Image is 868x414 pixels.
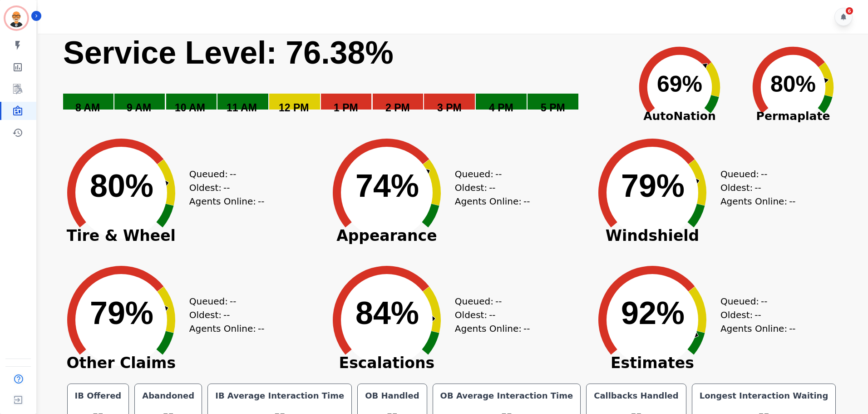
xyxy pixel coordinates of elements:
div: Oldest: [720,308,789,322]
text: 3 PM [437,102,462,114]
div: Queued: [455,167,523,181]
div: Agents Online: [189,195,266,208]
div: IB Offered [73,389,123,402]
div: Abandoned [140,389,196,402]
span: -- [223,181,230,195]
svg: Service Level: 0% [62,34,621,127]
span: Windshield [584,231,720,240]
div: Queued: [189,294,257,308]
text: 2 PM [385,102,410,114]
div: 6 [846,7,853,15]
div: Queued: [189,167,257,181]
text: 84% [355,295,419,331]
div: Oldest: [720,181,789,195]
div: Agents Online: [189,322,266,335]
text: 12 PM [279,102,309,114]
text: 79% [621,168,685,204]
span: AutoNation [623,108,736,125]
span: Escalations [319,359,455,368]
span: Tire & Wheel [53,231,189,240]
div: Agents Online: [455,195,532,208]
span: -- [755,181,761,195]
text: 80% [770,71,816,97]
span: -- [789,322,795,335]
text: 79% [90,295,153,331]
div: Queued: [720,167,789,181]
div: Queued: [455,294,523,308]
span: Appearance [319,231,455,240]
span: -- [761,294,767,308]
text: 9 AM [127,102,151,114]
span: -- [789,195,795,208]
span: -- [258,322,264,335]
text: 74% [355,168,419,204]
div: Oldest: [455,308,523,322]
text: 11 AM [227,102,257,114]
span: -- [755,308,761,322]
span: -- [258,195,264,208]
text: 92% [621,295,685,331]
text: 5 PM [541,102,565,114]
text: 69% [657,71,702,97]
text: 1 PM [334,102,358,114]
div: Agents Online: [720,322,798,335]
div: IB Average Interaction Time [213,389,346,402]
span: Permaplate [736,108,850,125]
div: Queued: [720,294,789,308]
div: Callbacks Handled [592,389,681,402]
span: Estimates [584,359,720,368]
span: -- [523,195,530,208]
span: Other Claims [53,359,189,368]
span: -- [489,181,495,195]
span: -- [523,322,530,335]
div: Oldest: [455,181,523,195]
span: -- [495,294,502,308]
span: -- [230,294,236,308]
text: 10 AM [175,102,205,114]
span: -- [230,167,236,181]
text: 8 AM [75,102,100,114]
div: Oldest: [189,308,257,322]
div: OB Average Interaction Time [439,389,575,402]
span: -- [489,308,495,322]
span: -- [495,167,502,181]
text: 80% [90,168,153,204]
text: Service Level: 76.38% [63,35,394,70]
div: OB Handled [363,389,421,402]
img: Bordered avatar [5,7,27,29]
div: Agents Online: [455,322,532,335]
span: -- [223,308,230,322]
div: Agents Online: [720,195,798,208]
text: 4 PM [489,102,513,114]
div: Oldest: [189,181,257,195]
div: Longest Interaction Waiting [698,389,830,402]
span: -- [761,167,767,181]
